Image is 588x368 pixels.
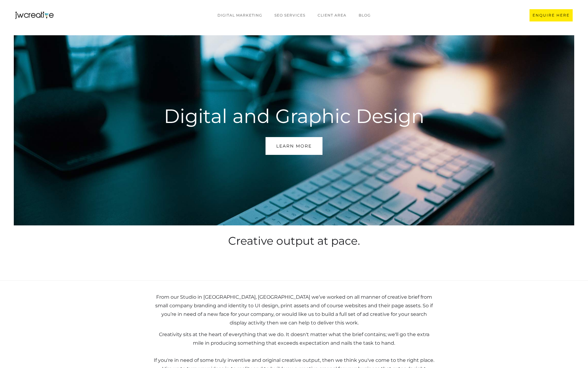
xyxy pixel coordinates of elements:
[268,10,311,21] a: SEO Services
[352,10,377,21] a: BLOG
[266,137,322,155] a: Learn More
[276,142,312,150] div: Learn More
[533,12,570,18] div: ENQUIRE HERE
[159,233,429,248] h2: Creative output at pace.
[154,106,434,126] h1: Digital and Graphic Design
[15,12,54,19] a: home
[211,10,268,21] a: Digital marketing
[530,9,573,21] a: ENQUIRE HERE
[311,10,352,21] a: CLIENT AREA
[153,293,435,327] p: From our Studio in [GEOGRAPHIC_DATA], [GEOGRAPHIC_DATA] we’ve worked on all manner of creative br...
